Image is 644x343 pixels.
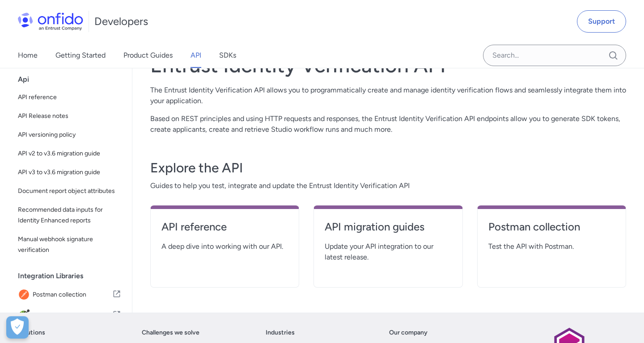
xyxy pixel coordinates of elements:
[325,241,451,263] span: Update your API integration to our latest release.
[18,205,121,226] span: Recommended data inputs for Identity Enhanced reports
[488,241,615,252] span: Test the API with Postman.
[18,43,38,68] a: Home
[33,289,112,301] span: Postman collection
[18,186,121,197] span: Document report object attributes
[161,241,288,252] span: A deep dive into working with our API.
[161,220,288,234] h4: API reference
[14,305,125,325] a: IconOpenAPI specificationsOpenAPI specifications
[94,14,148,29] h1: Developers
[150,159,626,177] h3: Explore the API
[33,309,112,322] span: OpenAPI specifications
[18,130,121,140] span: API versioning policy
[325,220,451,234] h4: API migration guides
[14,126,125,144] a: API versioning policy
[389,327,428,338] a: Our company
[18,148,121,159] span: API v2 to v3.6 migration guide
[18,71,128,88] div: Api
[14,88,125,106] a: API reference
[577,10,626,33] a: Support
[18,289,33,301] img: IconPostman collection
[14,182,125,200] a: Document report object attributes
[18,111,121,121] span: API Release notes
[14,145,125,163] a: API v2 to v3.6 migration guide
[161,220,288,241] a: API reference
[142,327,199,338] a: Challenges we solve
[150,85,626,106] p: The Entrust Identity Verification API allows you to programmatically create and manage identity v...
[150,113,626,135] p: Based on REST principles and using HTTP requests and responses, the Entrust Identity Verification...
[14,163,125,181] a: API v3 to v3.6 migration guide
[14,285,125,305] a: IconPostman collectionPostman collection
[219,43,236,68] a: SDKs
[191,43,201,68] a: API
[14,107,125,125] a: API Release notes
[14,230,125,259] a: Manual webhook signature verification
[18,167,121,178] span: API v3 to v3.6 migration guide
[55,43,106,68] a: Getting Started
[266,327,295,338] a: Industries
[325,220,451,241] a: API migration guides
[6,316,29,339] div: Cookie Preferences
[123,43,173,68] a: Product Guides
[18,327,45,338] a: Solutions
[18,309,33,322] img: IconOpenAPI specifications
[18,13,83,30] img: Onfido Logo
[6,316,29,339] button: Open Preferences
[150,180,626,191] span: Guides to help you test, integrate and update the Entrust Identity Verification API
[488,220,615,241] a: Postman collection
[14,201,125,230] a: Recommended data inputs for Identity Enhanced reports
[18,267,128,285] div: Integration Libraries
[18,234,121,255] span: Manual webhook signature verification
[18,92,121,103] span: API reference
[483,45,626,66] input: Onfido search input field
[488,220,615,234] h4: Postman collection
